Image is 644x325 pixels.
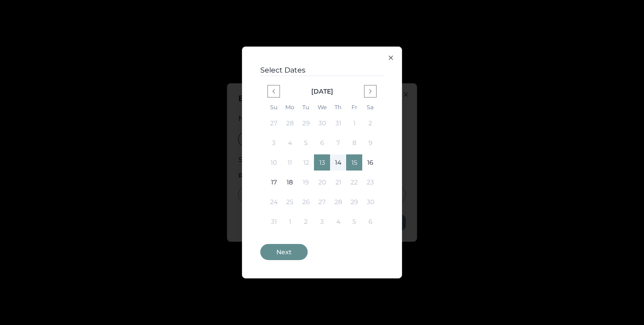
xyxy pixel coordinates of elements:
[282,174,298,190] button: 18
[330,103,346,111] th: Thursday
[260,65,384,76] h3: Select Dates
[266,174,282,190] button: 17
[260,244,308,260] button: Next
[346,154,362,171] button: 15
[364,85,377,98] button: Go to next month
[311,87,333,96] div: [DATE]
[266,103,282,111] th: Sunday
[282,103,298,111] th: Monday
[314,103,330,111] th: Wednesday
[362,154,378,171] button: 16
[314,154,330,171] button: 13
[346,103,362,111] th: Friday
[330,154,346,171] button: 14
[267,85,280,98] button: Go to previous month
[362,103,378,111] th: Saturday
[298,103,314,111] th: Tuesday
